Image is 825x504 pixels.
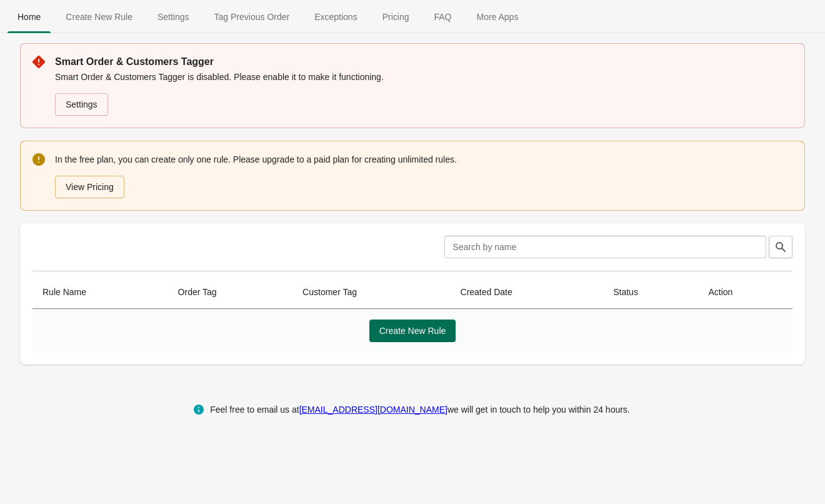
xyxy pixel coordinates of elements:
[424,6,461,28] span: FAQ
[379,326,446,336] span: Create New Rule
[55,176,124,198] button: View Pricing
[444,236,766,258] input: Search by name
[56,6,142,28] span: Create New Rule
[55,71,792,83] p: Smart Order & Customers Tagger is disabled. Please enable it to make it functioning.
[304,6,367,28] span: Exceptions
[55,54,792,69] p: Smart Order & Customers Tagger
[299,405,447,415] a: [EMAIL_ADDRESS][DOMAIN_NAME]
[32,276,168,309] th: Rule Name
[451,276,604,309] th: Created Date
[292,276,450,309] th: Customer Tag
[204,6,300,28] span: Tag Previous Order
[7,6,51,28] span: Home
[55,152,792,199] div: In the free plan, you can create only one rule. Please upgrade to a paid plan for creating unlimi...
[603,276,698,309] th: Status
[5,1,53,33] button: Home
[369,320,456,342] button: Create New Rule
[210,402,630,417] div: Feel free to email us at we will get in touch to help you within 24 hours.
[168,276,293,309] th: Order Tag
[372,6,419,28] span: Pricing
[698,276,792,309] th: Action
[145,1,202,33] button: Settings
[466,6,528,28] span: More Apps
[53,1,145,33] button: Create_New_Rule
[55,93,108,116] a: Settings
[147,6,199,28] span: Settings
